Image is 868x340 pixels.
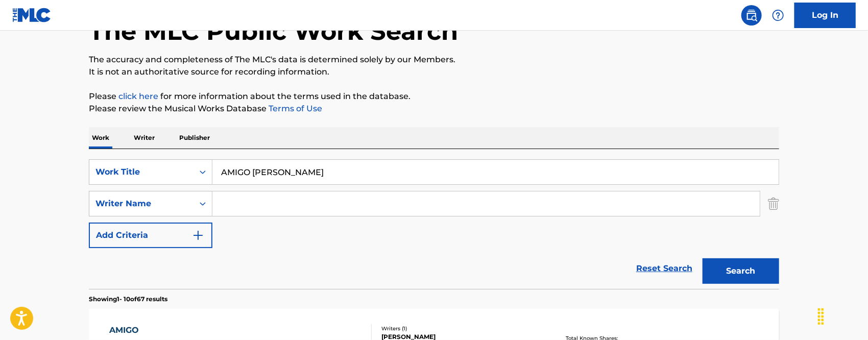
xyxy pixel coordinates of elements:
[267,104,322,113] a: Terms of Use
[89,103,779,115] p: Please review the Musical Works Database
[89,66,779,78] p: It is not an authoritative source for recording information.
[741,5,762,26] a: Public Search
[89,16,458,46] h1: The MLC Public Work Search
[794,3,856,28] a: Log In
[631,257,697,280] a: Reset Search
[768,191,779,216] img: Delete Criterion
[817,291,868,340] iframe: Chat Widget
[95,166,187,178] div: Work Title
[131,127,158,149] p: Writer
[703,258,779,284] button: Search
[772,9,784,21] img: help
[745,9,758,21] img: search
[110,324,202,336] div: AMIGO
[381,325,536,332] div: Writers ( 1 )
[118,91,158,101] a: click here
[192,229,204,241] img: 9d2ae6d4665cec9f34b9.svg
[89,127,112,149] p: Work
[89,54,779,66] p: The accuracy and completeness of The MLC's data is determined solely by our Members.
[176,127,213,149] p: Publisher
[817,291,868,340] div: Widget de chat
[95,198,187,210] div: Writer Name
[768,5,788,26] div: Help
[89,223,212,248] button: Add Criteria
[89,295,167,304] p: Showing 1 - 10 of 67 results
[89,90,779,103] p: Please for more information about the terms used in the database.
[89,159,779,289] form: Search Form
[12,8,52,22] img: MLC Logo
[813,301,829,332] div: Arrastrar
